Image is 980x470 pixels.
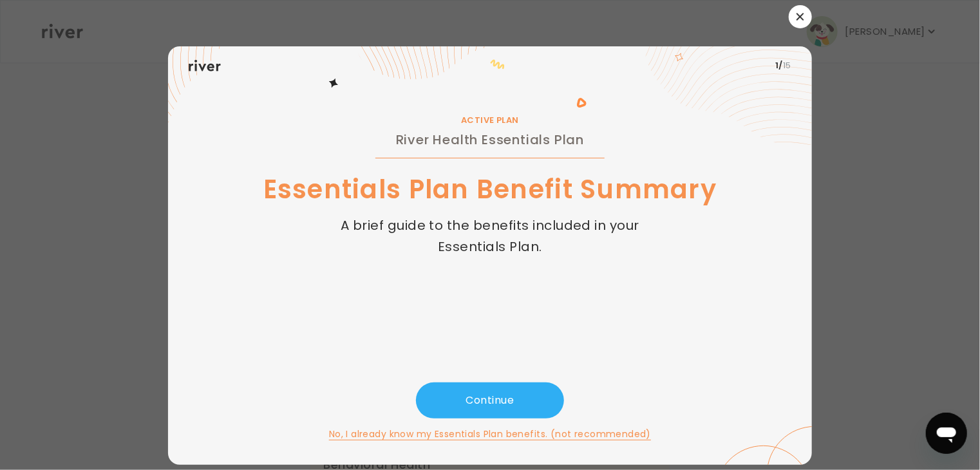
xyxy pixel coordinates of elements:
[329,426,651,442] button: No, I already know my Essentials Plan benefits. (not recommended)
[339,215,641,257] p: A brief guide to the benefits included in your Essentials Plan.
[263,171,717,207] h1: Essentials Plan Benefit Summary
[396,129,584,150] h2: River Health Essentials Plan
[926,413,967,454] iframe: Button to launch messaging window
[416,382,564,418] button: Continue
